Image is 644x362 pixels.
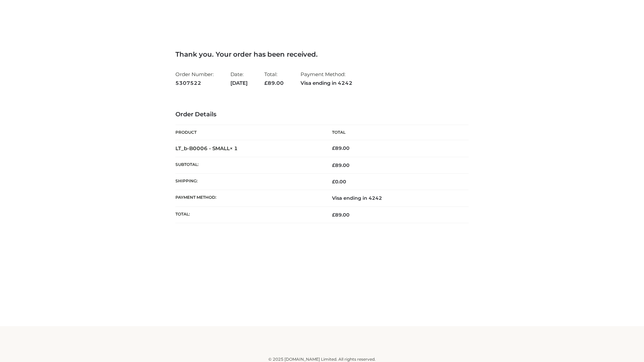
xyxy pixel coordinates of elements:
strong: 5307522 [175,79,214,87]
span: £ [332,212,335,218]
strong: Visa ending in 4242 [301,79,353,87]
strong: [DATE] [230,79,248,87]
span: 89.00 [264,80,284,86]
th: Subtotal: [175,157,322,173]
th: Shipping: [175,174,322,190]
th: Total [322,125,469,140]
h3: Thank you. Your order has been received. [175,50,469,58]
th: Product [175,125,322,140]
span: 89.00 [332,162,350,168]
bdi: 89.00 [332,145,350,151]
li: Payment Method: [301,68,353,89]
td: Visa ending in 4242 [322,190,469,206]
li: Order Number: [175,68,214,89]
th: Total: [175,206,322,223]
span: £ [264,80,268,86]
li: Total: [264,68,284,89]
th: Payment method: [175,190,322,206]
strong: × 1 [230,145,238,152]
strong: LT_b-B0006 - SMALL [175,145,238,152]
span: £ [332,179,335,185]
span: 89.00 [332,212,350,218]
bdi: 0.00 [332,179,346,185]
li: Date: [230,68,248,89]
span: £ [332,162,335,168]
h3: Order Details [175,111,469,118]
span: £ [332,145,335,151]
